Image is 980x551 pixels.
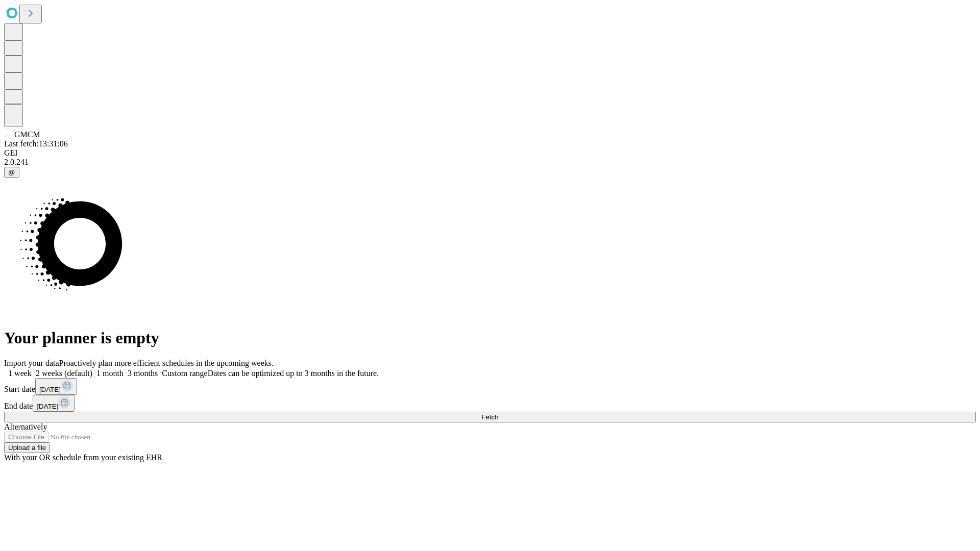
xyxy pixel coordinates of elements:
[4,378,976,395] div: Start date
[208,369,379,378] span: Dates can be optimized up to 3 months in the future.
[128,369,158,378] span: 3 months
[4,359,59,367] span: Import your data
[37,403,58,410] span: [DATE]
[481,413,498,421] span: Fetch
[4,329,976,347] h1: Your planner is empty
[162,369,207,378] span: Custom range
[35,378,77,395] button: [DATE]
[4,412,976,422] button: Fetch
[96,369,124,378] span: 1 month
[4,158,976,167] div: 2.0.241
[4,167,19,178] button: @
[36,369,92,378] span: 2 weeks (default)
[4,139,68,148] span: Last fetch: 13:31:06
[4,148,976,158] div: GEI
[4,442,50,453] button: Upload a file
[39,386,61,393] span: [DATE]
[33,395,75,412] button: [DATE]
[8,168,15,176] span: @
[14,130,40,139] span: GMCM
[8,369,32,378] span: 1 week
[4,453,162,462] span: With your OR schedule from your existing EHR
[4,395,976,412] div: End date
[4,422,47,431] span: Alternatively
[59,359,274,367] span: Proactively plan more efficient schedules in the upcoming weeks.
